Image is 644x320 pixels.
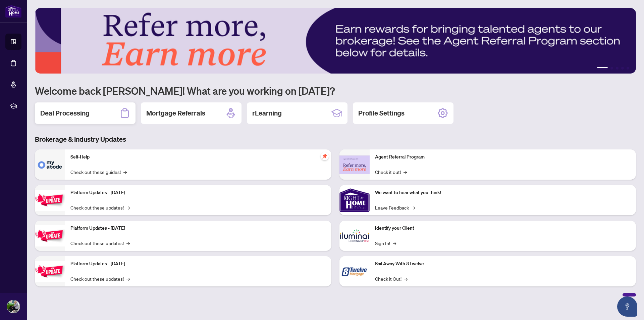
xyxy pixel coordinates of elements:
button: 4 [621,67,624,70]
button: Open asap [617,296,637,317]
p: Identify your Client [375,225,631,232]
p: Sail Away With 8Twelve [375,260,631,268]
button: 1 [597,67,608,70]
p: We want to hear what you think! [375,189,631,196]
button: 3 [616,67,619,70]
button: 2 [610,67,613,70]
img: Platform Updates - July 8, 2025 [35,225,65,246]
img: Slide 0 [35,8,636,74]
img: Identify your Client [339,221,370,251]
h2: Mortgage Referrals [146,108,205,118]
a: Check out these updates!→ [70,239,130,247]
a: Leave Feedback→ [375,204,415,211]
span: → [126,204,130,211]
span: → [412,204,415,211]
h3: Brokerage & Industry Updates [35,135,636,144]
span: → [393,239,396,247]
h2: rLearning [252,108,282,118]
p: Platform Updates - [DATE] [70,189,326,196]
img: We want to hear what you think! [339,185,370,215]
img: logo [5,5,21,17]
a: Check out these updates!→ [70,204,130,211]
a: Check it out!→ [375,168,407,176]
a: Check out these updates!→ [70,275,130,282]
a: Sign In!→ [375,239,396,247]
img: Profile Icon [7,300,20,313]
p: Self-Help [70,153,326,161]
p: Platform Updates - [DATE] [70,260,326,268]
h2: Profile Settings [358,108,405,118]
span: → [126,275,130,282]
span: → [404,275,408,282]
img: Sail Away With 8Twelve [339,256,370,286]
span: → [126,239,130,247]
h2: Deal Processing [40,108,90,118]
span: pushpin [321,152,329,160]
span: → [404,168,407,176]
a: Check out these guides!→ [70,168,127,176]
h1: Welcome back [PERSON_NAME]! What are you working on [DATE]? [35,84,636,97]
a: Check it Out!→ [375,275,408,282]
p: Platform Updates - [DATE] [70,225,326,232]
span: → [123,168,127,176]
img: Platform Updates - June 23, 2025 [35,261,65,282]
img: Agent Referral Program [339,155,370,174]
img: Platform Updates - July 21, 2025 [35,190,65,211]
button: 5 [627,67,629,70]
p: Agent Referral Program [375,153,631,161]
img: Self-Help [35,149,65,180]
